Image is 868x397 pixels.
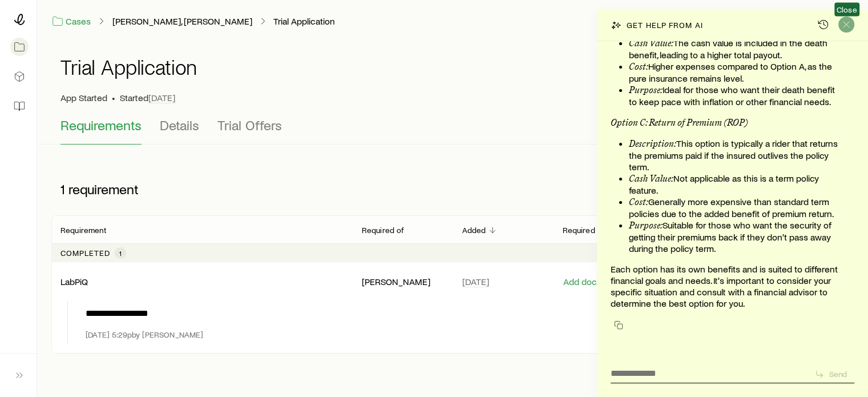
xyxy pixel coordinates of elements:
[119,248,122,258] span: 1
[611,117,748,128] strong: Option C: Return of Premium (ROP)
[112,16,253,27] a: [PERSON_NAME], [PERSON_NAME]
[629,61,648,72] strong: Cost:
[562,276,622,287] button: Add document
[60,226,106,235] p: Requirement
[148,92,175,103] span: [DATE]
[60,117,142,133] span: Requirements
[810,367,854,382] button: Send
[629,84,841,107] li: Ideal for those who want their death benefit to keep pace with inflation or other financial needs.
[627,21,703,30] p: Get help from AI
[629,219,841,254] li: Suitable for those who want the security of getting their premiums back if they don't pass away d...
[217,117,282,133] span: Trial Offers
[273,15,335,27] p: Trial Application
[629,196,841,219] li: Generally more expensive than standard term policies due to the added benefit of premium return.
[60,181,65,197] span: 1
[611,263,854,309] p: Each option has its own benefits and is suited to different financial goals and needs. It's impor...
[120,92,175,103] p: Started
[562,226,612,235] p: Required item
[629,85,663,95] strong: Purpose:
[68,181,139,197] span: requirement
[629,138,676,149] strong: Description:
[629,38,673,49] strong: Cash Value:
[60,276,88,287] p: LabPiQ
[60,92,107,103] span: App Started
[160,117,199,133] span: Details
[629,37,841,61] li: The cash value is included in the death benefit, leading to a higher total payout.
[829,370,847,379] p: Send
[362,276,444,287] p: [PERSON_NAME]
[60,117,845,145] div: Application details tabs
[362,226,405,235] p: Required of
[60,55,197,78] h1: Trial Application
[837,5,857,14] span: Close
[112,92,115,103] span: •
[629,220,663,231] strong: Purpose:
[86,330,203,339] p: [DATE] 5:29p by [PERSON_NAME]
[629,173,841,196] li: Not applicable as this is a term policy feature.
[838,17,854,33] button: Close
[462,276,489,287] span: [DATE]
[629,138,841,173] li: This option is typically a rider that returns the premiums paid if the insured outlives the polic...
[629,197,648,207] strong: Cost:
[462,226,486,235] p: Added
[629,173,673,184] strong: Cash Value:
[51,15,91,28] a: Cases
[629,61,841,84] li: Higher expenses compared to Option A, as the pure insurance remains level.
[60,248,110,258] p: Completed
